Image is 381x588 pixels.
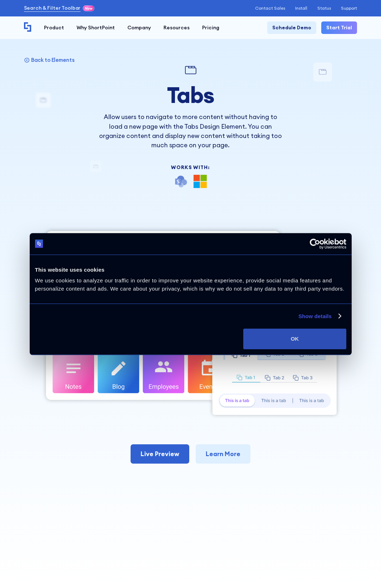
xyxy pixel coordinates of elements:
[252,505,381,588] iframe: Chat Widget
[97,83,284,107] h1: Tabs
[196,21,226,34] a: Pricing
[97,112,284,150] p: Allow users to navigate to more content without having to load a new page with the Tabs Design El...
[35,277,345,292] span: We use cookies to analyze our traffic in order to improve your website experience, provide social...
[267,21,316,34] a: Schedule Demo
[157,21,196,34] a: Resources
[298,312,341,321] a: Show details
[341,6,357,11] a: Support
[127,24,151,31] div: Company
[77,24,115,31] div: Why ShortPoint
[163,24,190,31] div: Resources
[194,175,207,188] img: Microsoft 365 logo
[35,266,346,274] div: This website uses cookies
[38,21,70,34] a: Product
[35,240,43,248] img: logo
[24,22,32,33] a: Home
[202,24,219,31] div: Pricing
[131,444,189,464] a: Live Preview
[70,21,121,34] a: Why ShortPoint
[24,4,81,12] a: Search & Filter Toolbar
[24,56,75,63] a: Back to Elements
[174,175,187,188] img: SharePoint icon
[183,63,198,78] img: Tabs
[196,444,250,464] a: Learn More
[295,6,307,11] a: Install
[97,165,284,170] div: Works With:
[321,21,357,34] a: Start Trial
[317,6,331,11] a: Status
[121,21,157,34] a: Company
[284,238,346,249] a: Usercentrics Cookiebot - opens in a new window
[255,6,285,11] a: Contact Sales
[44,24,64,31] div: Product
[31,56,75,63] p: Back to Elements
[243,328,346,349] button: OK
